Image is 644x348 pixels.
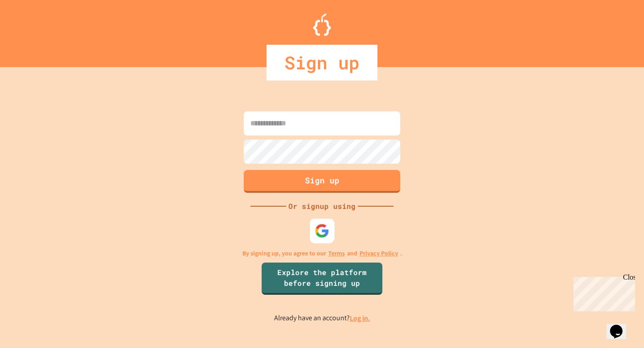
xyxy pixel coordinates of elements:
[267,45,377,81] div: Sign up
[274,313,370,324] p: Already have an account?
[570,273,635,311] iframe: chat widget
[350,314,370,323] a: Log in.
[4,4,62,57] div: Chat with us now!Close
[315,224,330,238] img: google-icon.svg
[242,249,402,258] p: By signing up, you agree to our and .
[286,201,358,212] div: Or signup using
[328,249,345,258] a: Terms
[313,13,331,36] img: Logo.svg
[606,312,635,339] iframe: chat widget
[244,170,400,193] button: Sign up
[360,249,398,258] a: Privacy Policy
[262,263,382,295] a: Explore the platform before signing up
